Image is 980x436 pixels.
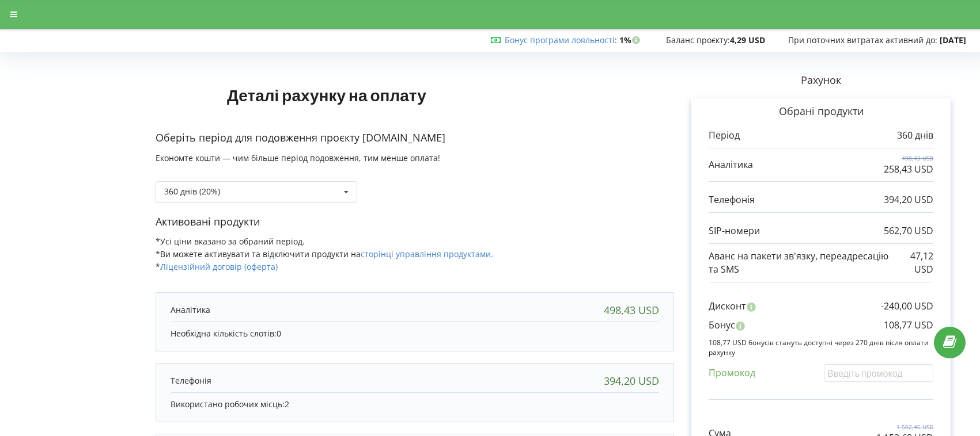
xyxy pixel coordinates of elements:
span: Баланс проєкту: [666,35,730,45]
span: 0 [277,328,281,339]
p: Рахунок [674,73,968,88]
strong: 1% [619,35,643,45]
p: Промокод [709,366,755,380]
p: SIP-номери [709,224,760,238]
a: сторінці управління продуктами. [361,248,493,259]
span: 2 [285,399,289,410]
strong: [DATE] [940,35,966,45]
p: Бонус [709,319,735,332]
span: Економте кошти — чим більше період подовження, тим менше оплата! [156,152,440,163]
p: 47,12 USD [895,250,933,276]
span: : [505,35,617,45]
p: Дисконт [709,300,746,313]
span: *Усі ціни вказано за обраний період. [156,236,305,247]
input: Введіть промокод [824,364,933,382]
p: 108,77 USD [884,319,933,332]
p: 394,20 USD [884,193,933,206]
p: Аналітика [171,304,210,316]
p: -240,00 USD [881,300,933,313]
h1: Деталі рахунку на оплату [156,67,498,123]
div: 360 днів (20%) [164,188,220,196]
div: 394,20 USD [604,375,659,387]
p: 108,77 USD бонусів стануть доступні через 270 днів після оплати рахунку [709,338,933,357]
strong: 4,29 USD [730,35,765,45]
div: 498,43 USD [604,304,659,316]
p: Аванс на пакети зв'язку, переадресацію та SMS [709,250,895,276]
span: *Ви можете активувати та відключити продукти на [156,248,493,259]
p: Період [709,129,740,142]
a: Ліцензійний договір (оферта) [160,261,278,272]
p: Використано робочих місць: [171,399,659,410]
p: Телефонія [709,193,755,206]
p: Обрані продукти [709,104,933,119]
span: При поточних витратах активний до: [788,35,937,45]
p: 258,43 USD [884,163,933,176]
p: Активовані продукти [156,215,674,230]
p: 1 502,46 USD [876,423,933,431]
a: Бонус програми лояльності [505,35,615,45]
p: 562,70 USD [884,224,933,238]
p: 498,43 USD [884,154,933,162]
p: Аналітика [709,158,753,171]
p: Оберіть період для подовження проєкту [DOMAIN_NAME] [156,131,674,146]
p: Необхідна кількість слотів: [171,328,659,339]
p: 360 днів [897,129,933,142]
p: Телефонія [171,375,211,387]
